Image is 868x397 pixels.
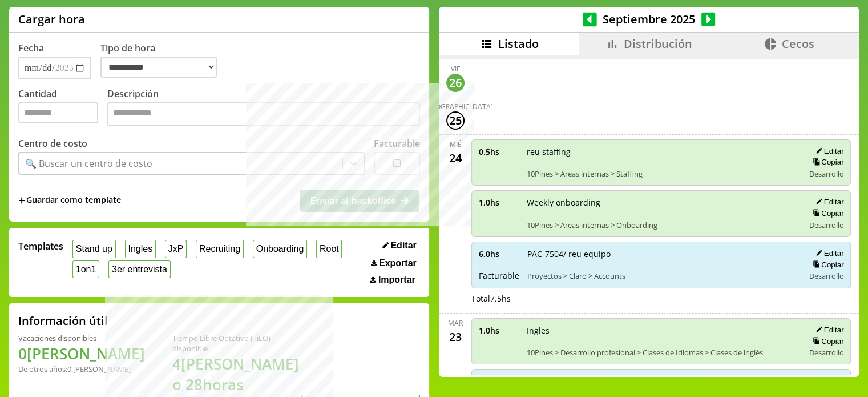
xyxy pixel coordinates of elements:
h1: 4 [PERSON_NAME] o 28 horas [172,354,301,395]
select: Tipo de hora [100,57,217,78]
span: 1.0 hs [479,197,519,208]
span: Distribución [624,36,692,51]
label: Cantidad [18,87,107,129]
button: Copiar [809,157,843,167]
span: PAC-7504/ reu equipo [527,248,796,259]
textarea: Descripción [107,102,420,126]
span: 1.0 hs [479,325,519,336]
div: [DEMOGRAPHIC_DATA] [418,102,493,111]
button: Copiar [809,208,843,218]
span: Desarrollo [809,347,843,358]
div: Total 7.5 hs [471,293,851,304]
button: Editar [812,248,843,258]
span: Templates [18,240,63,252]
div: scrollable content [439,55,859,375]
h1: Cargar hora [18,11,85,27]
span: Desarrollo [809,271,843,281]
span: Septiembre 2025 [597,11,701,27]
span: Ingles [527,325,796,336]
span: Desarrollo [809,169,843,179]
span: 6.0 hs [479,248,519,259]
span: Proyectos > Claro > Accounts [527,271,796,281]
div: De otros años: 0 [PERSON_NAME] [18,364,145,374]
div: 🔍 Buscar un centro de costo [25,157,152,170]
span: 10Pines > Areas internas > Onboarding [527,220,796,230]
label: Fecha [18,42,44,54]
button: Stand up [72,240,116,258]
div: 25 [446,111,465,130]
span: 0.5 hs [479,146,519,157]
span: 10Pines > Areas internas > Staffing [527,169,796,179]
button: Editar [812,146,843,156]
span: Weekly onboarding [527,197,796,208]
button: JxP [165,240,187,258]
span: 10Pines > Desarrollo profesional > Clases de Idiomas > Clases de inglés [527,347,796,358]
span: Exportar [379,258,417,268]
div: mié [450,139,462,149]
button: Ingles [125,240,156,258]
span: Listado [498,36,538,51]
button: Copiar [809,260,843,270]
label: Centro de costo [18,137,87,150]
span: Importar [378,275,415,285]
button: Exportar [368,258,420,269]
h1: 0 [PERSON_NAME] [18,343,145,364]
div: Vacaciones disponibles [18,333,145,343]
span: + [18,194,25,207]
span: Editar [390,240,416,251]
label: Descripción [107,87,420,129]
span: Facturable [479,270,519,281]
span: Cecos [782,36,814,51]
h2: Información útil [18,313,108,328]
div: vie [451,64,461,74]
div: 24 [446,149,465,167]
button: 1on1 [72,260,99,278]
span: reu staffing [527,146,796,157]
span: Desarrollo [809,220,843,230]
div: Tiempo Libre Optativo (TiLO) disponible [172,333,301,354]
label: Facturable [374,137,420,150]
button: Root [316,240,342,258]
input: Cantidad [18,102,98,123]
button: Editar [379,240,420,251]
div: 23 [446,328,465,346]
button: Recruiting [196,240,244,258]
button: Copiar [809,336,843,346]
button: Editar [812,325,843,335]
span: +Guardar como template [18,194,121,207]
button: 3er entrevista [108,260,171,278]
label: Tipo de hora [100,42,226,79]
button: Editar [812,197,843,207]
div: 26 [446,74,465,92]
div: mar [448,318,463,328]
button: Onboarding [253,240,307,258]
